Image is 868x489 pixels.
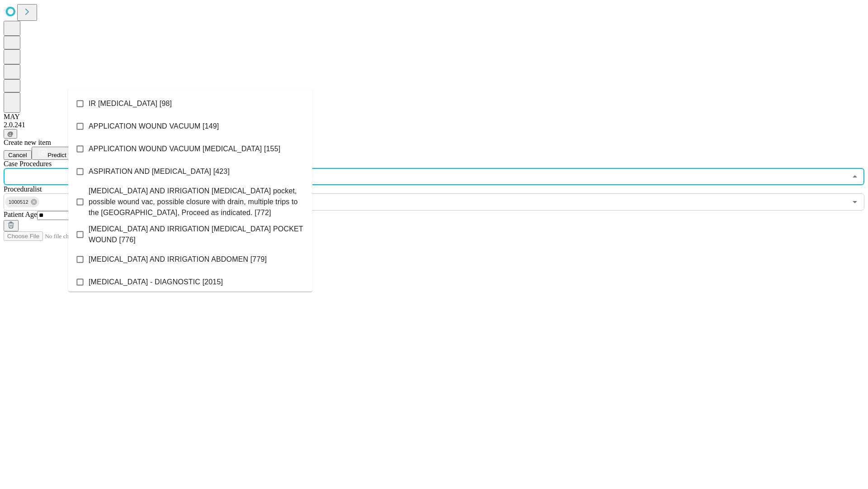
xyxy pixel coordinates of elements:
button: Predict [32,147,73,160]
button: Close [849,170,861,183]
span: ASPIRATION AND [MEDICAL_DATA] [423] [89,166,230,177]
span: Proceduralist [4,185,42,193]
span: IR [MEDICAL_DATA] [98] [89,98,172,109]
span: 1000512 [5,197,32,207]
span: [MEDICAL_DATA] - DIAGNOSTIC [2015] [89,277,223,288]
span: [MEDICAL_DATA] AND IRRIGATION [MEDICAL_DATA] pocket, possible wound vac, possible closure with dr... [89,186,305,218]
span: [MEDICAL_DATA] AND IRRIGATION [MEDICAL_DATA] POCKET WOUND [776] [89,224,305,245]
div: MAY [4,113,864,121]
div: 1000512 [5,197,39,207]
span: @ [7,130,14,137]
button: @ [4,129,17,139]
span: Predict [47,152,66,158]
span: [MEDICAL_DATA] AND IRRIGATION ABDOMEN [779] [89,254,267,265]
span: APPLICATION WOUND VACUUM [MEDICAL_DATA] [155] [89,144,280,154]
div: 2.0.241 [4,121,864,129]
button: Cancel [4,150,32,160]
span: Scheduled Procedure [4,160,52,168]
span: APPLICATION WOUND VACUUM [149] [89,121,219,132]
span: Patient Age [4,211,37,218]
button: Open [849,196,861,208]
span: Cancel [8,152,27,158]
span: Create new item [4,139,51,146]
